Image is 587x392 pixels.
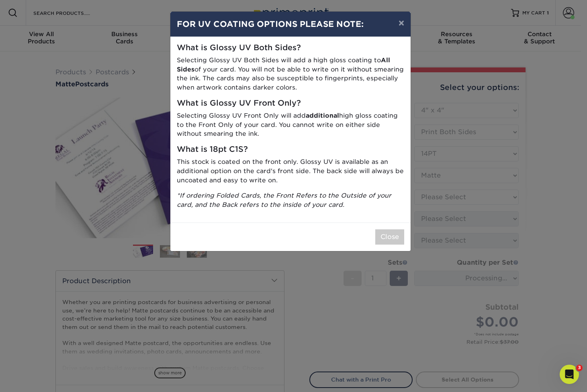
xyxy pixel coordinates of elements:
[177,99,404,108] h5: What is Glossy UV Front Only?
[177,56,404,92] p: Selecting Glossy UV Both Sides will add a high gloss coating to of your card. You will not be abl...
[306,112,339,119] strong: additional
[177,145,404,154] h5: What is 18pt C1S?
[375,229,404,245] button: Close
[177,56,390,73] strong: All Sides
[177,111,404,139] p: Selecting Glossy UV Front Only will add high gloss coating to the Front Only of your card. You ca...
[392,12,411,34] button: ×
[177,157,404,185] p: This stock is coated on the front only. Glossy UV is available as an additional option on the car...
[177,43,404,53] h5: What is Glossy UV Both Sides?
[177,18,404,30] h4: FOR UV COATING OPTIONS PLEASE NOTE:
[576,365,583,371] span: 3
[560,365,579,384] iframe: Intercom live chat
[177,192,391,208] i: *If ordering Folded Cards, the Front Refers to the Outside of your card, and the Back refers to t...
